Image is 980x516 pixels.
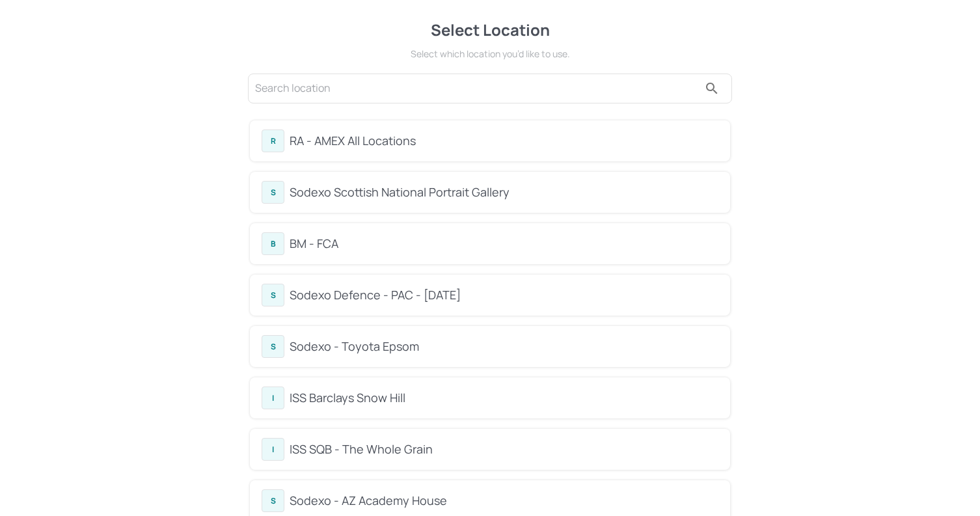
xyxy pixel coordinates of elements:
input: Search location [255,78,699,99]
div: R [262,129,284,152]
div: S [262,181,284,204]
div: RA - AMEX All Locations [290,132,718,150]
div: I [262,438,284,461]
div: B [262,232,284,255]
button: search [699,75,725,102]
div: I [262,387,284,409]
div: Select which location you’d like to use. [246,47,734,61]
div: Sodexo Defence - PAC - [DATE] [290,286,718,304]
div: Sodexo Scottish National Portrait Gallery [290,183,718,201]
div: Select Location [246,18,734,42]
div: ISS Barclays Snow Hill [290,389,718,407]
div: S [262,284,284,306]
div: S [262,489,284,512]
div: Sodexo - Toyota Epsom [290,338,718,355]
div: S [262,335,284,358]
div: Sodexo - AZ Academy House [290,492,718,509]
div: BM - FCA [290,235,718,252]
div: ISS SQB - The Whole Grain [290,441,718,458]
